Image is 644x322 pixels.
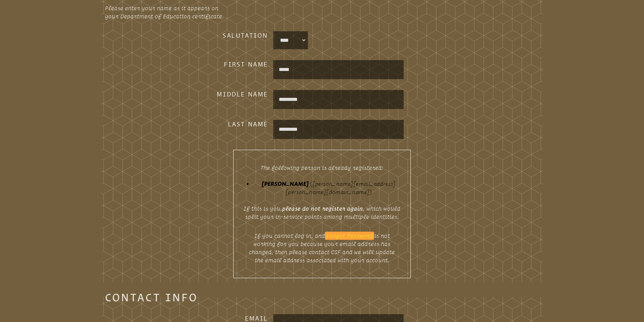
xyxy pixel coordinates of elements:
legend: Contact Info [105,293,198,301]
span: ([PERSON_NAME][EMAIL_ADDRESS][PERSON_NAME][DOMAIN_NAME]) [286,181,396,195]
b: please do not register again [282,205,363,212]
span: [PERSON_NAME] [262,181,309,187]
h3: Salutation [159,31,268,39]
a: Forgot Password [325,232,374,240]
p: If this is you, , which would split your in-service points among multiple identities. [239,202,405,223]
h3: Middle Name [159,90,268,98]
p: Please enter your name as it appears on your Department of Education certificate. [105,4,322,20]
p: If you cannot log in, and is not working for you because your email address has changed, then ple... [239,229,405,267]
select: persons_salutation [275,33,307,48]
p: The following person is already registered: [239,161,405,175]
h3: Last Name [159,120,268,128]
h3: First Name [159,60,268,68]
